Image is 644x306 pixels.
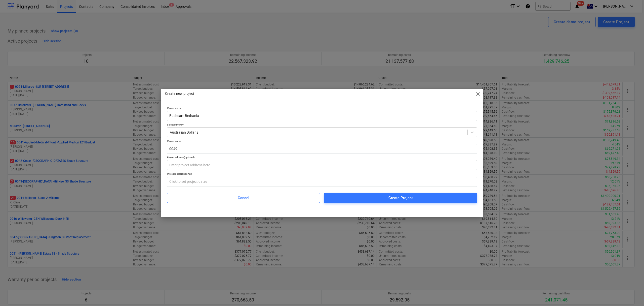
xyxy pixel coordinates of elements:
button: Create Project [324,193,477,203]
input: Enter project name here [167,111,477,121]
div: Project dates (optional) [167,172,477,175]
input: Click to set project dates [167,177,477,187]
p: Project name [167,106,477,111]
button: Cancel [167,193,320,203]
div: Create Project [388,195,413,201]
p: Create new project [165,91,194,96]
div: Project address (optional) [167,156,477,159]
input: Enter project address here [167,160,477,170]
p: Project code [167,139,477,144]
span: close [475,91,481,97]
input: Enter project unique code [167,144,477,154]
div: Cancel [238,195,249,201]
p: Select currency [167,123,477,127]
